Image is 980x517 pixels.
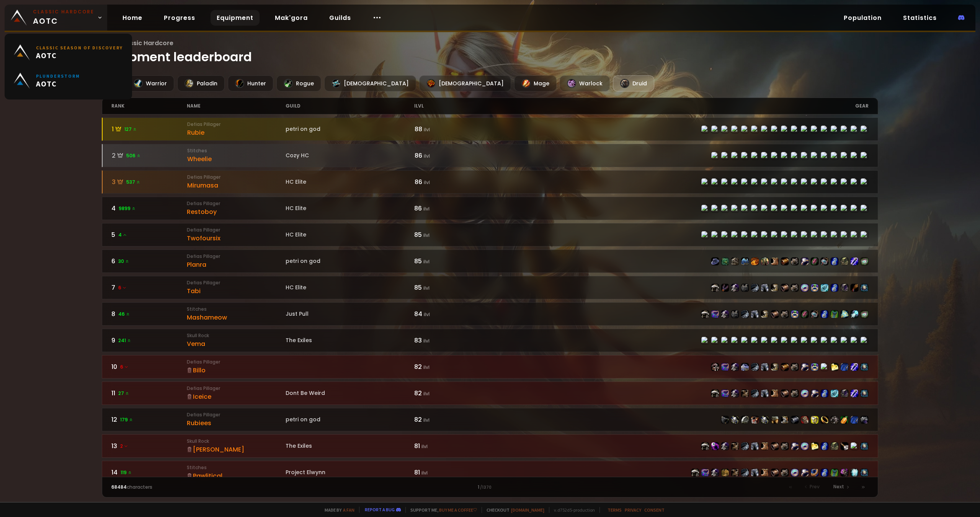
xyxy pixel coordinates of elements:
[120,416,133,423] span: 179
[801,310,808,318] img: item-21620
[831,363,838,371] img: item-19395
[831,390,838,397] img: item-19288
[187,313,285,322] div: Mashameow
[833,483,844,490] span: Next
[841,310,848,318] img: item-23056
[771,390,779,397] img: item-16898
[120,364,129,370] span: 6
[831,258,838,265] img: item-18470
[560,75,610,91] div: Warlock
[741,442,749,450] img: item-22494
[841,284,848,292] img: item-21583
[286,98,414,114] div: guild
[112,124,188,134] div: 1
[751,442,759,450] img: item-22489
[771,284,779,292] img: item-22492
[286,257,414,265] div: petri on god
[821,258,828,265] img: item-19950
[111,415,187,424] div: 12
[781,363,789,371] img: item-16904
[421,443,428,450] small: ilvl
[102,302,879,326] a: 846 StitchesMashameowJust Pull84 ilvlitem-22490item-23036item-22491item-22488item-22494item-22489...
[36,79,80,88] span: AOTC
[851,469,858,476] img: item-23029
[187,286,285,296] div: Tabi
[838,10,888,26] a: Population
[276,75,321,91] div: Rogue
[731,310,739,318] img: item-22488
[102,329,879,352] a: 9241 Skull RockVemaThe Exiles83 ilvlitem-22490item-21712item-22491item-16897item-22494item-22489i...
[228,75,273,91] div: Hunter
[415,151,490,160] div: 86
[821,469,828,476] img: item-18470
[111,256,187,266] div: 6
[721,284,729,292] img: item-21712
[423,258,430,265] small: ilvl
[119,205,136,212] span: 9899
[791,310,799,318] img: item-23064
[423,232,430,238] small: ilvl
[781,258,789,265] img: item-16904
[116,10,149,26] a: Home
[761,310,769,318] img: item-22492
[511,507,544,513] a: [DOMAIN_NAME]
[731,284,739,292] img: item-22491
[731,442,739,450] img: item-16897
[731,258,739,265] img: item-16902
[158,10,201,26] a: Progress
[821,310,828,318] img: item-18470
[286,284,414,292] div: HC Elite
[490,98,869,114] div: gear
[423,390,430,397] small: ilvl
[751,390,759,397] img: item-22494
[841,442,848,450] img: item-19360
[187,359,285,365] small: Defias Pillager
[33,8,94,27] span: AOTC
[414,309,490,319] div: 84
[625,507,641,513] a: Privacy
[861,258,868,265] img: item-22399
[851,284,858,292] img: item-22632
[286,178,414,186] div: HC Elite
[801,442,808,450] img: item-22939
[801,390,808,397] img: item-22939
[424,311,430,318] small: ilvl
[5,5,107,31] a: Classic HardcoreAOTC
[751,363,759,371] img: item-22494
[301,484,679,491] div: 1
[811,310,818,318] img: item-19950
[111,283,187,292] div: 7
[102,276,879,299] a: 76 Defias PillagerTabiHC Elite85 ilvlitem-22490item-21712item-22491item-22488item-22494item-22489...
[861,390,868,397] img: item-22398
[781,416,789,424] img: item-11675
[781,390,789,397] img: item-22495
[120,443,128,450] span: 2
[102,223,879,246] a: 54Defias PillagerTwofoursixHC Elite85 ilvlitem-22490item-23036item-22491item-22488item-22494item-...
[811,363,818,371] img: item-23064
[414,415,490,424] div: 82
[423,338,430,344] small: ilvl
[365,507,395,512] a: Report a bug
[711,363,719,371] img: item-16900
[102,355,879,378] a: 106 Defias PillagerBillo82 ilvlitem-16900item-23036item-22491item-22652item-22494item-22489item-2...
[112,177,188,187] div: 3
[102,382,879,405] a: 1127 Defias PillagerIceiceDont Be Weird82 ilvlitem-22490item-23036item-22491item-16897item-22494i...
[414,336,490,345] div: 83
[286,152,414,160] div: Cozy HC
[424,153,430,159] small: ilvl
[187,227,285,233] small: Defias Pillager
[841,416,848,424] img: item-11122
[781,442,789,450] img: item-22493
[324,75,416,91] div: [DEMOGRAPHIC_DATA]
[343,507,354,513] a: a fan
[482,507,544,513] span: Checkout
[102,408,879,431] a: 12179 Defias PillagerRubieespetri on god82 ilvlitem-12587item-18205item-11685item-15179item-14652...
[751,258,759,265] img: item-21609
[771,258,779,265] img: item-16898
[761,258,769,265] img: item-19385
[111,230,187,240] div: 5
[111,98,187,114] div: rank
[102,461,879,484] a: 14119 StitchesPawliticalProject Elwynn81 ilvlitem-22490item-23036item-22491item-859item-16897item...
[118,390,129,397] span: 27
[644,507,665,513] a: Consent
